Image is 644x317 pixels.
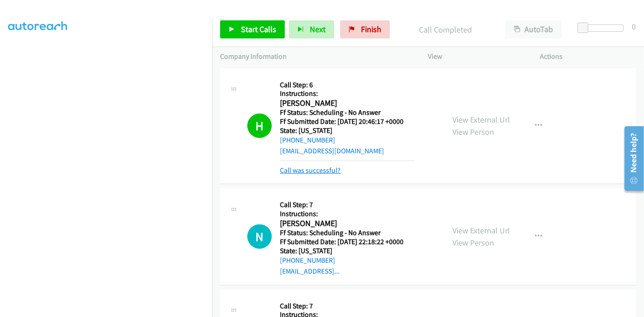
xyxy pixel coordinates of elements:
h5: Instructions: [280,209,415,218]
h5: Instructions: [280,89,415,98]
a: View Person [452,237,494,248]
h5: State: [US_STATE] [280,126,415,135]
h5: Call Step: 7 [280,200,415,209]
h5: State: [US_STATE] [280,246,415,255]
button: Next [289,20,334,38]
h5: Call Step: 7 [280,302,415,311]
span: Start Calls [241,24,276,34]
span: Next [310,24,326,34]
iframe: Resource Center [618,123,644,194]
h5: Call Step: 6 [280,80,415,90]
a: [PHONE_NUMBER] [280,256,335,265]
h5: Ff Status: Scheduling - No Answer [280,108,415,117]
a: View External Url [452,225,510,236]
a: Finish [340,20,390,38]
h5: Ff Submitted Date: [DATE] 22:18:22 +0000 [280,237,415,246]
a: Start Calls [220,20,285,38]
a: Call was successful? [280,166,341,175]
button: AutoTab [505,20,562,38]
h1: N [247,224,272,249]
div: The call is yet to be attempted [247,224,272,249]
a: [EMAIL_ADDRESS][DOMAIN_NAME] [280,147,384,155]
p: Call Completed [402,24,489,36]
div: Delay between calls (in seconds) [582,24,624,32]
span: Finish [361,24,381,34]
p: Company Information [220,51,412,62]
a: View External Url [452,114,510,125]
h2: [PERSON_NAME] [280,218,415,229]
h5: Ff Submitted Date: [DATE] 20:46:17 +0000 [280,117,415,126]
p: View [428,51,524,62]
p: Actions [540,51,636,62]
a: View Person [452,127,494,137]
a: [PHONE_NUMBER] [280,136,335,144]
h5: Ff Status: Scheduling - No Answer [280,228,415,237]
h2: [PERSON_NAME] [280,98,415,109]
div: 0 [632,20,636,33]
h1: H [247,114,272,138]
a: [EMAIL_ADDRESS]... [280,267,340,275]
